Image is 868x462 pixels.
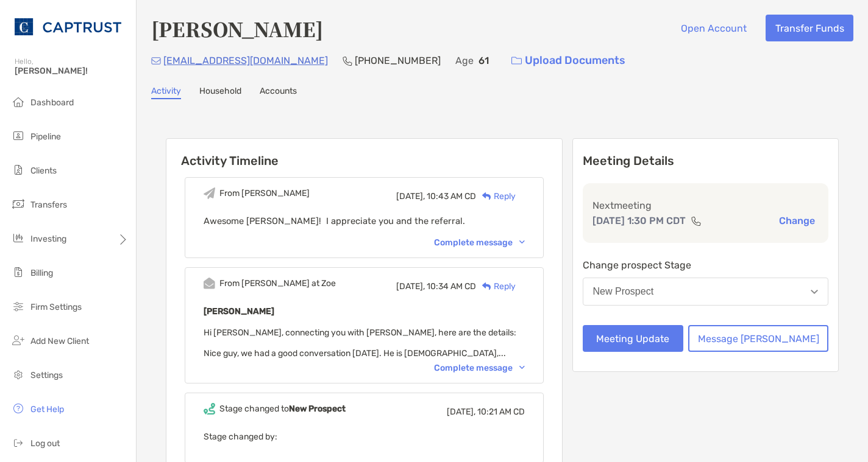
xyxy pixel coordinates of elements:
span: Get Help [30,404,64,415]
img: communication type [691,216,702,226]
p: Stage changed by: [204,429,525,444]
div: Complete message [434,237,525,248]
button: Change [775,214,819,227]
img: button icon [511,57,522,65]
div: From [PERSON_NAME] [219,188,310,198]
div: Complete message [434,363,525,373]
img: Event icon [204,278,215,289]
span: [DATE], [447,407,475,417]
img: pipeline icon [11,128,26,143]
button: New Prospect [583,278,829,306]
b: New Prospect [289,404,346,414]
p: Change prospect Stage [583,257,829,273]
img: Phone Icon [343,56,352,66]
div: From [PERSON_NAME] at Zoe [219,278,336,289]
a: Upload Documents [503,47,633,74]
span: Add New Client [30,336,89,346]
button: Message [PERSON_NAME] [688,325,828,352]
img: add_new_client icon [11,333,26,348]
div: Reply [476,280,516,293]
span: Log out [30,438,60,449]
h4: [PERSON_NAME] [151,15,323,43]
button: Open Account [671,15,756,41]
span: Investing [30,234,66,244]
span: Transfers [30,200,67,210]
img: billing icon [11,265,26,279]
div: Reply [476,190,516,203]
span: Hi [PERSON_NAME], connecting you with [PERSON_NAME], here are the details: Nice guy, we had a goo... [204,327,516,359]
span: 10:34 AM CD [427,281,476,292]
img: CAPTRUST Logo [15,5,121,49]
p: 61 [478,53,489,68]
p: [PHONE_NUMBER] [355,53,441,68]
img: Email Icon [151,57,161,65]
span: 10:21 AM CD [477,407,525,417]
span: [PERSON_NAME]! [15,66,129,76]
p: [EMAIL_ADDRESS][DOMAIN_NAME] [163,53,328,68]
button: Meeting Update [583,325,684,352]
span: Dashboard [30,97,74,108]
span: Firm Settings [30,302,82,312]
img: dashboard icon [11,94,26,109]
img: Chevron icon [519,366,525,369]
span: Billing [30,268,53,278]
h6: Activity Timeline [166,139,562,168]
img: firm-settings icon [11,299,26,313]
span: 10:43 AM CD [427,191,476,201]
img: clients icon [11,163,26,177]
img: Reply icon [482,282,491,290]
span: Clients [30,166,57,176]
img: settings icon [11,367,26,382]
button: Transfer Funds [766,15,853,41]
span: Pipeline [30,131,61,142]
a: Activity [151,86,181,99]
img: investing icon [11,231,26,245]
img: transfers icon [11,197,26,211]
p: [DATE] 1:30 PM CDT [592,213,686,228]
img: Reply icon [482,192,491,200]
p: Meeting Details [583,153,829,169]
b: [PERSON_NAME] [204,306,274,317]
img: get-help icon [11,401,26,416]
span: [DATE], [396,281,425,292]
a: Household [199,86,241,99]
span: [DATE], [396,191,425,201]
div: New Prospect [593,286,654,297]
img: Open dropdown arrow [811,290,818,294]
p: Age [455,53,474,68]
img: logout icon [11,435,26,450]
span: Awesome [PERSON_NAME]! I appreciate you and the referral. [204,215,465,226]
a: Accounts [260,86,297,99]
img: Chevron icon [519,240,525,244]
span: Settings [30,370,63,380]
p: Next meeting [592,198,819,213]
img: Event icon [204,403,215,415]
div: Stage changed to [219,404,346,414]
img: Event icon [204,187,215,199]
